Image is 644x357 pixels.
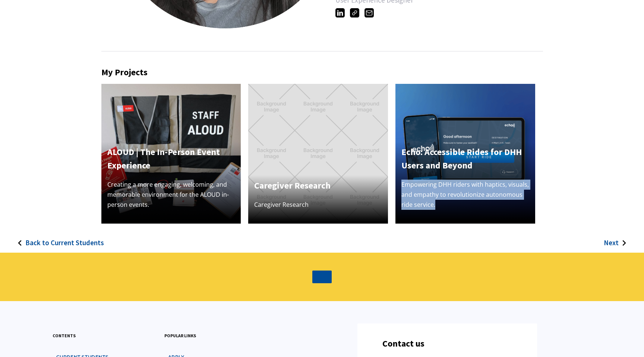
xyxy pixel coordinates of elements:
p: Creating a more engaging, welcoming, and memorable environment for the ALOUD in-person events. [107,180,235,210]
h4: Caregiver Research [254,179,382,192]
h3: contents [53,332,76,339]
h2: My Projects [101,67,543,78]
h3: Contact us [382,338,424,349]
p: Empowering DHH riders with haptics, visuals, and empathy to revolutionize autonomous ride service. [401,180,529,210]
img: Echo phone prototype with "Get Started" screen and a tablet prototype of the initial screen to st... [395,84,535,224]
img: A variety of physical assets designed for an in-person event. Prominently featured is a vibrant r... [101,84,241,224]
a: Back to Current Students [7,224,104,253]
img: https://isabelbdesign.myportfolio.com/ [350,8,359,18]
a: Next [604,224,637,253]
img: https://www.linkedin.com/in/isabelbdesign/ [335,8,345,18]
h3: Next [604,238,619,247]
img: isabelbautista60@gmail.com [364,8,374,18]
h4: Echo: Accessible Rides for DHH Users and Beyond [401,145,529,172]
h3: Back to Current Students [25,238,104,247]
p: Caregiver Research [254,200,382,210]
h3: popular links [164,332,196,339]
h4: ALOUD | The In-Person Event Experience [107,145,235,172]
